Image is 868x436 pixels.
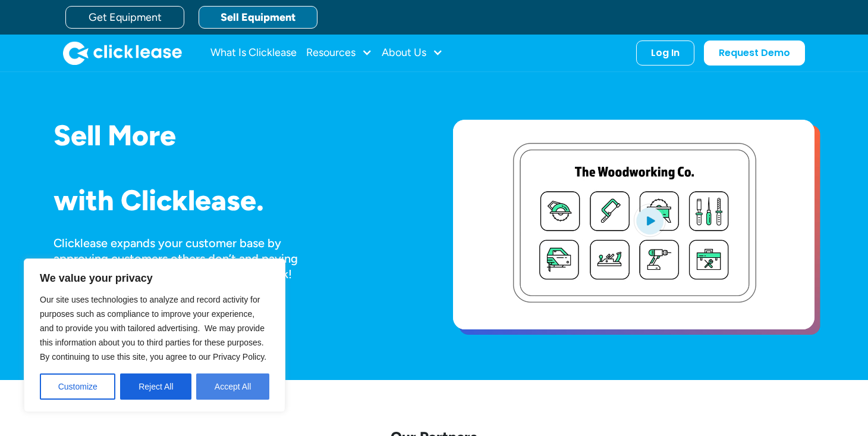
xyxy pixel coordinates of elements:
[704,41,805,66] a: Request Demo
[54,185,415,216] h1: with Clicklease.
[24,259,285,412] div: We value your privacy
[40,271,269,285] p: We value your privacy
[651,47,680,59] div: Log In
[40,373,115,400] button: Customize
[306,41,372,65] div: Resources
[196,373,269,400] button: Accept All
[382,41,443,65] div: About Us
[54,235,320,282] div: Clicklease expands your customer base by approving customers others don’t and paying you directly...
[634,204,666,237] img: Blue play button logo on a light blue circular background
[65,6,184,29] a: Get Equipment
[40,295,266,362] span: Our site uses technologies to analyze and record activity for purposes such as compliance to impr...
[63,41,182,65] img: Clicklease logo
[54,120,415,151] h1: Sell More
[63,41,182,65] a: home
[199,6,317,29] a: Sell Equipment
[120,373,191,400] button: Reject All
[210,41,297,65] a: What Is Clicklease
[453,120,814,329] a: open lightbox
